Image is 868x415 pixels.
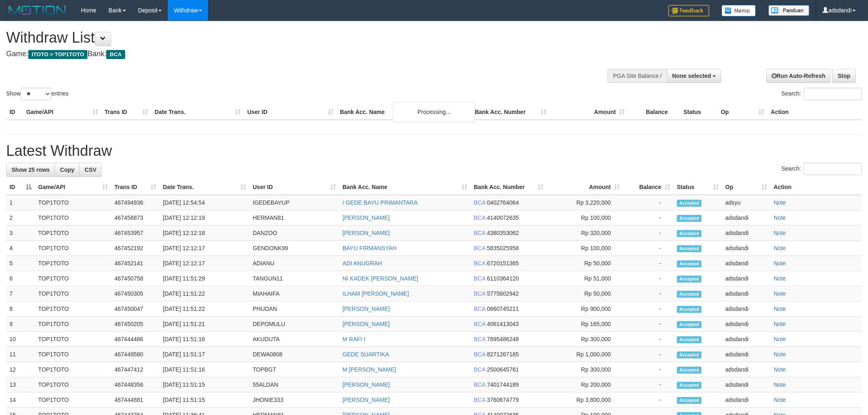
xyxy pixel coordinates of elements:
th: Op: activate to sort column ascending [722,180,770,195]
a: CSV [79,163,102,177]
td: 467444881 [111,392,160,408]
a: Run Auto-Refresh [766,69,831,83]
td: adsdandi [722,392,770,408]
td: IGEDEBAYUP [249,195,339,210]
div: PGA Site Balance / [608,69,667,83]
td: TOP1TOTO [35,332,111,347]
label: Show entries [6,88,69,100]
td: [DATE] 12:12:18 [160,226,249,241]
a: Note [774,336,786,342]
td: TOP1TOTO [35,286,111,301]
th: Balance: activate to sort column ascending [623,180,674,195]
td: - [623,362,674,377]
td: [DATE] 11:51:22 [160,286,249,301]
a: [PERSON_NAME] [343,230,390,236]
span: Accepted [677,382,701,389]
td: 467458873 [111,210,160,226]
th: Bank Acc. Name: activate to sort column ascending [339,180,471,195]
span: BCA [474,351,485,358]
td: Rp 3,800,000 [547,392,623,408]
span: Copy 7895486248 to clipboard [487,336,519,342]
a: [PERSON_NAME] [343,306,390,312]
td: 13 [6,377,35,392]
a: Note [774,260,786,267]
th: Bank Acc. Name [337,105,472,120]
td: adsdandi [722,286,770,301]
th: Amount: activate to sort column ascending [547,180,623,195]
td: 467452192 [111,241,160,256]
td: 5 [6,256,35,271]
span: Accepted [677,215,701,222]
td: 467452141 [111,256,160,271]
span: Copy 7401744189 to clipboard [487,381,519,388]
td: 8 [6,301,35,317]
td: - [623,347,674,362]
td: TOP1TOTO [35,362,111,377]
a: Note [774,199,786,206]
span: Copy 4061413043 to clipboard [487,321,519,327]
th: User ID: activate to sort column ascending [249,180,339,195]
td: TOP1TOTO [35,392,111,408]
td: 12 [6,362,35,377]
span: Accepted [677,306,701,313]
td: 11 [6,347,35,362]
a: Note [774,230,786,236]
td: Rp 3,220,000 [547,195,623,210]
td: [DATE] 11:51:15 [160,377,249,392]
td: adsdandi [722,362,770,377]
td: 10 [6,332,35,347]
td: - [623,392,674,408]
td: 467453957 [111,226,160,241]
td: Rp 100,000 [547,210,623,226]
td: adsdandi [722,317,770,332]
td: 467450047 [111,301,160,317]
td: TOP1TOTO [35,347,111,362]
span: Copy 0660745211 to clipboard [487,306,519,312]
td: - [623,301,674,317]
input: Search: [804,88,862,100]
td: 467447412 [111,362,160,377]
td: [DATE] 11:51:29 [160,271,249,286]
td: Rp 1,000,000 [547,347,623,362]
span: Copy 4380353062 to clipboard [487,230,519,236]
label: Search: [781,163,862,175]
span: BCA [474,245,485,251]
td: 467444486 [111,332,160,347]
td: PHUDAN [249,301,339,317]
img: Button%20Memo.svg [722,5,756,16]
td: TOP1TOTO [35,317,111,332]
span: Accepted [677,321,701,328]
td: DEWA0808 [249,347,339,362]
span: Accepted [677,245,701,252]
span: BCA [106,50,125,59]
td: 7 [6,286,35,301]
td: - [623,317,674,332]
th: Status: activate to sort column ascending [674,180,722,195]
span: Copy 6720151365 to clipboard [487,260,519,267]
td: [DATE] 11:51:22 [160,301,249,317]
span: Copy 2500645761 to clipboard [487,366,519,373]
input: Search: [804,163,862,175]
td: - [623,241,674,256]
span: Accepted [677,336,701,343]
td: DANZOO [249,226,339,241]
td: MIAHAIFA [249,286,339,301]
span: Copy [60,166,74,173]
td: Rp 300,000 [547,332,623,347]
td: Rp 900,000 [547,301,623,317]
span: None selected [672,73,711,79]
td: adsdandi [722,226,770,241]
td: - [623,377,674,392]
td: adsdandi [722,210,770,226]
span: Accepted [677,260,701,267]
span: ITOTO > TOP1TOTO [28,50,87,59]
td: TOP1TOTO [35,226,111,241]
td: [DATE] 12:12:17 [160,256,249,271]
span: BCA [474,199,485,206]
span: Copy 5835025958 to clipboard [487,245,519,251]
td: Rp 320,000 [547,226,623,241]
a: Note [774,366,786,373]
span: Accepted [677,276,701,283]
a: [PERSON_NAME] [343,381,390,388]
td: TANGUN11 [249,271,339,286]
